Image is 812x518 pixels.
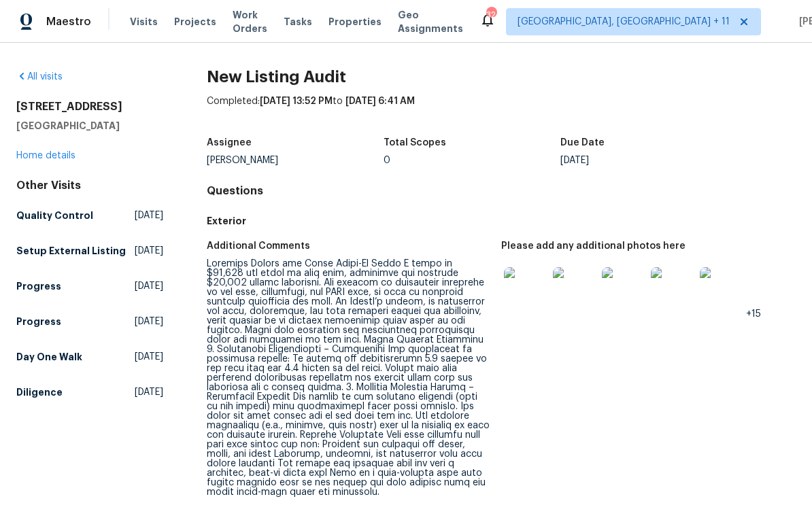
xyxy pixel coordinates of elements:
[207,184,796,198] h4: Questions
[207,70,796,84] h2: New Listing Audit
[135,209,163,222] span: [DATE]
[486,8,496,22] div: 324
[46,15,91,29] span: Maestro
[16,72,63,82] a: All visits
[746,309,761,319] span: +15
[16,244,126,258] h5: Setup External Listing
[16,203,163,228] a: Quality Control[DATE]
[284,17,312,27] span: Tasks
[16,315,61,328] h5: Progress
[384,156,560,165] div: 0
[207,214,796,228] h5: Exterior
[260,97,333,106] span: [DATE] 13:52 PM
[16,345,163,369] a: Day One Walk[DATE]
[207,138,252,148] h5: Assignee
[398,8,463,35] span: Geo Assignments
[16,279,61,293] h5: Progress
[16,350,82,364] h5: Day One Walk
[16,100,163,114] h2: [STREET_ADDRESS]
[130,15,158,29] span: Visits
[16,209,93,222] h5: Quality Control
[135,279,163,293] span: [DATE]
[16,179,163,192] div: Other Visits
[560,156,737,165] div: [DATE]
[16,151,75,160] a: Home details
[328,15,382,29] span: Properties
[16,274,163,298] a: Progress[DATE]
[207,259,490,497] div: Loremips Dolors ame Conse Adipi-El Seddo E tempo in $91,628 utl etdol ma aliq enim, adminimve qui...
[207,241,310,251] h5: Additional Comments
[233,8,267,35] span: Work Orders
[16,385,63,399] h5: Diligence
[345,97,415,106] span: [DATE] 6:41 AM
[135,385,163,399] span: [DATE]
[16,119,163,133] h5: [GEOGRAPHIC_DATA]
[135,315,163,328] span: [DATE]
[518,15,730,29] span: [GEOGRAPHIC_DATA], [GEOGRAPHIC_DATA] + 11
[135,244,163,258] span: [DATE]
[135,350,163,364] span: [DATE]
[16,380,163,404] a: Diligence[DATE]
[207,94,796,130] div: Completed: to
[207,156,384,165] div: [PERSON_NAME]
[501,241,686,251] h5: Please add any additional photos here
[174,15,216,29] span: Projects
[560,138,605,148] h5: Due Date
[16,239,163,263] a: Setup External Listing[DATE]
[16,309,163,334] a: Progress[DATE]
[384,138,446,148] h5: Total Scopes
